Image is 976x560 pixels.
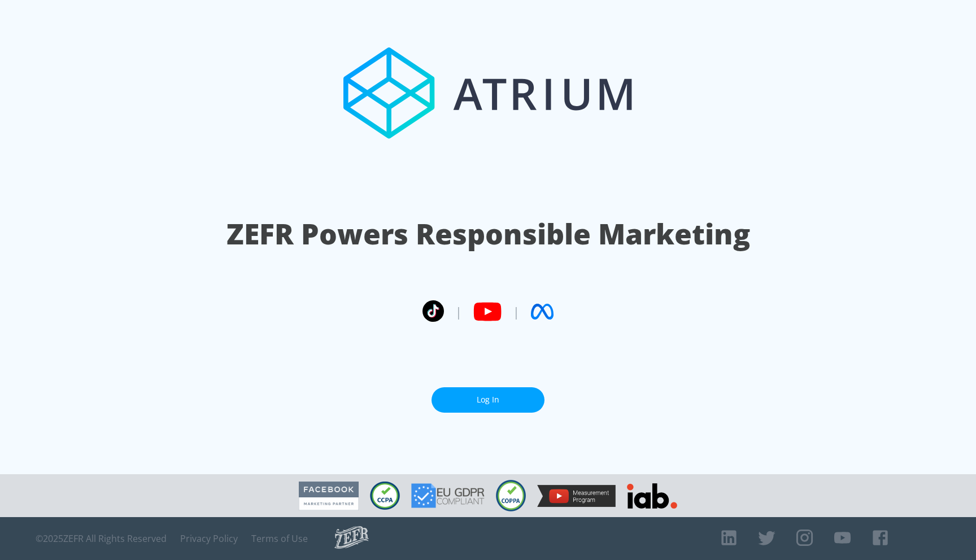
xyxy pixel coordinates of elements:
h1: ZEFR Powers Responsible Marketing [226,215,750,253]
img: IAB [627,483,677,509]
a: Privacy Policy [180,533,238,544]
img: Facebook Marketing Partner [299,482,359,510]
img: COPPA Compliant [496,480,526,511]
span: | [455,303,462,320]
img: CCPA Compliant [370,482,400,510]
a: Terms of Use [251,533,308,544]
span: © 2025 ZEFR All Rights Reserved [36,533,167,544]
span: | [513,303,520,320]
a: Log In [432,387,544,413]
img: GDPR Compliant [411,483,485,508]
img: YouTube Measurement Program [537,485,616,507]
